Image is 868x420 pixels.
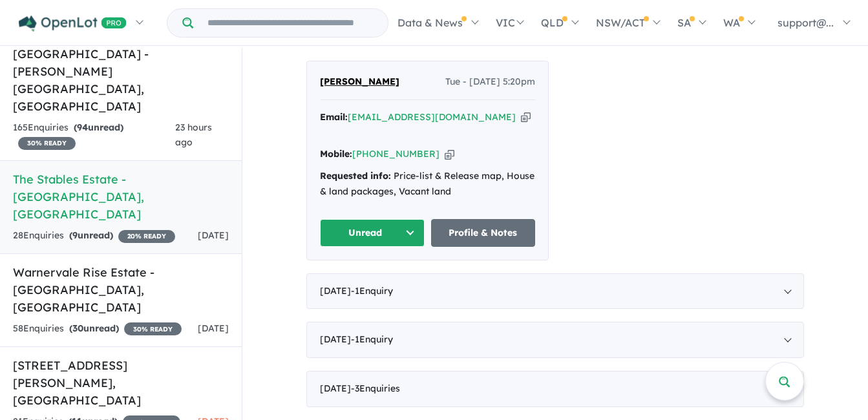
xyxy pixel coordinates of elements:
[351,383,400,394] span: - 3 Enquir ies
[348,111,516,123] a: [EMAIL_ADDRESS][DOMAIN_NAME]
[306,371,804,407] div: [DATE]
[320,111,348,123] strong: Email:
[13,264,229,316] h5: Warnervale Rise Estate - [GEOGRAPHIC_DATA] , [GEOGRAPHIC_DATA]
[175,121,212,149] span: 23 hours ago
[320,170,391,182] strong: Requested info:
[320,76,399,87] span: [PERSON_NAME]
[320,74,399,90] a: [PERSON_NAME]
[320,169,535,200] div: Price-list & Release map, House & land packages, Vacant land
[778,16,834,29] span: support@...
[19,16,127,32] img: Openlot PRO Logo White
[13,171,229,223] h5: The Stables Estate - [GEOGRAPHIC_DATA] , [GEOGRAPHIC_DATA]
[72,322,83,334] span: 30
[198,322,229,334] span: [DATE]
[521,110,531,124] button: Copy
[13,228,175,244] div: 28 Enquir ies
[72,229,78,241] span: 9
[320,148,352,160] strong: Mobile:
[13,120,175,151] div: 165 Enquir ies
[306,273,804,310] div: [DATE]
[445,74,535,90] span: Tue - [DATE] 5:20pm
[320,219,425,247] button: Unread
[69,322,119,334] strong: ( unread)
[351,333,393,345] span: - 1 Enquir y
[77,121,88,133] span: 94
[306,322,804,358] div: [DATE]
[13,321,182,337] div: 58 Enquir ies
[74,121,123,133] strong: ( unread)
[18,137,76,150] span: 30 % READY
[351,285,393,297] span: - 1 Enquir y
[445,147,454,161] button: Copy
[431,219,536,247] a: Profile & Notes
[13,45,229,115] h5: [GEOGRAPHIC_DATA] - [PERSON_NAME][GEOGRAPHIC_DATA] , [GEOGRAPHIC_DATA]
[69,229,113,241] strong: ( unread)
[118,230,175,243] span: 20 % READY
[198,229,229,241] span: [DATE]
[124,322,182,335] span: 30 % READY
[13,357,229,409] h5: [STREET_ADDRESS][PERSON_NAME] , [GEOGRAPHIC_DATA]
[352,148,439,160] a: [PHONE_NUMBER]
[196,9,385,37] input: Try estate name, suburb, builder or developer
